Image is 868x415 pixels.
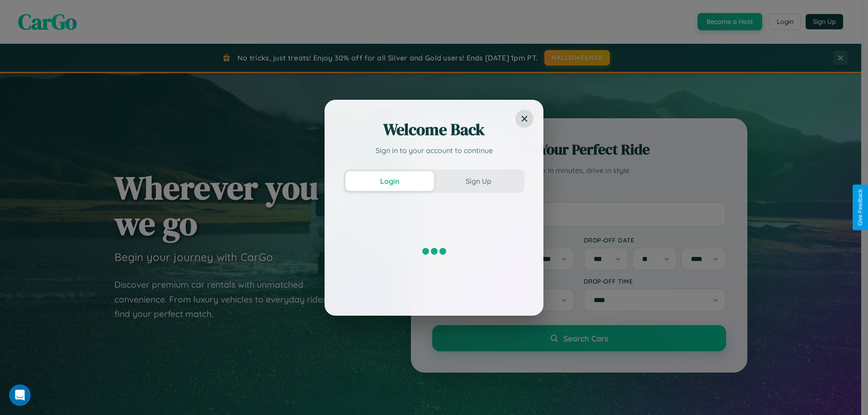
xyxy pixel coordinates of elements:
button: Login [345,171,434,191]
h2: Welcome Back [344,119,524,140]
p: Sign in to your account to continue [344,145,524,156]
iframe: Intercom live chat [9,384,31,406]
button: Sign Up [434,171,523,191]
div: Give Feedback [857,189,863,226]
